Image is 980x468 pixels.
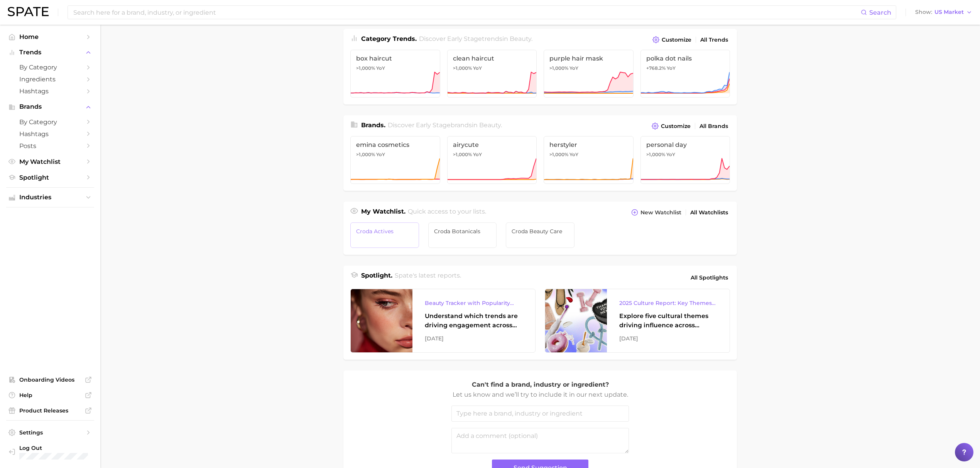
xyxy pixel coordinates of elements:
[19,444,88,451] span: Log Out
[646,65,666,71] span: +768.2%
[6,101,94,113] button: Brands
[661,123,691,130] span: Customize
[545,289,730,353] a: 2025 Culture Report: Key Themes That Are Shaping Consumer DemandExplore five cultural themes driv...
[506,222,574,248] a: Croda Beauty Care
[569,152,578,158] span: YoY
[19,429,81,436] span: Settings
[453,152,472,157] span: >1,000%
[451,380,629,390] p: Can't find a brand, industry or ingredient?
[913,7,974,17] button: ShowUS Market
[650,121,693,131] button: Customize
[700,37,728,43] span: All Trends
[19,88,81,95] span: Hashtags
[425,298,523,308] div: Beauty Tracker with Popularity Index
[689,271,730,284] a: All Spotlights
[698,121,730,131] a: All Brands
[569,65,578,71] span: YoY
[356,55,434,62] span: box haircut
[451,390,629,400] p: Let us know and we’ll try to include it in our next update.
[447,50,537,98] a: clean haircut>1,000% YoY
[6,61,94,73] a: by Category
[356,65,375,71] span: >1,000%
[350,222,419,248] a: Croda Actives
[350,50,440,98] a: box haircut>1,000% YoY
[376,65,385,71] span: YoY
[544,50,634,98] a: purple hair mask>1,000% YoY
[19,174,81,181] span: Spotlight
[473,152,482,158] span: YoY
[361,121,385,129] span: Brands .
[646,152,665,157] span: >1,000%
[6,31,94,43] a: Home
[6,140,94,152] a: Posts
[934,10,964,14] span: US Market
[356,141,434,148] span: emina cosmetics
[629,207,683,218] button: New Watchlist
[19,158,81,165] span: My Watchlist
[510,35,531,42] span: beauty
[479,121,501,129] span: beauty
[6,389,94,401] a: Help
[451,406,629,422] input: Type here a brand, industry or ingredient
[19,33,81,40] span: Home
[388,121,502,129] span: Discover Early Stage brands in .
[915,10,932,14] span: Show
[473,65,482,71] span: YoY
[619,311,717,330] div: Explore five cultural themes driving influence across beauty, food, and pop culture.
[6,73,94,85] a: Ingredients
[425,334,523,343] div: [DATE]
[688,207,730,218] a: All Watchlists
[19,407,81,414] span: Product Releases
[6,172,94,183] a: Spotlight
[667,65,676,71] span: YoY
[6,192,94,203] button: Industries
[6,128,94,140] a: Hashtags
[619,298,717,308] div: 2025 Culture Report: Key Themes That Are Shaping Consumer Demand
[19,118,81,126] span: by Category
[395,271,461,284] h2: Spate's latest reports.
[434,228,491,234] span: Croda botanicals
[419,35,532,42] span: Discover Early Stage trends in .
[6,47,94,58] button: Trends
[651,34,693,45] button: Customize
[549,141,628,148] span: herstyler
[6,405,94,416] a: Product Releases
[6,85,94,97] a: Hashtags
[408,207,486,218] h2: Quick access to your lists.
[6,442,94,462] a: Log out. Currently logged in with e-mail hannah.kohl@croda.com.
[350,289,536,353] a: Beauty Tracker with Popularity IndexUnderstand which trends are driving engagement across platfor...
[19,194,81,201] span: Industries
[691,273,728,282] span: All Spotlights
[453,141,531,148] span: airycute
[447,136,537,184] a: airycute>1,000% YoY
[698,35,730,45] a: All Trends
[19,76,81,83] span: Ingredients
[666,152,675,158] span: YoY
[376,152,385,158] span: YoY
[428,222,497,248] a: Croda botanicals
[6,156,94,168] a: My Watchlist
[453,55,531,62] span: clean haircut
[512,228,569,234] span: Croda Beauty Care
[361,35,417,42] span: Category Trends .
[8,7,49,16] img: SPATE
[73,6,861,19] input: Search here for a brand, industry, or ingredient
[640,50,730,98] a: polka dot nails+768.2% YoY
[19,376,81,383] span: Onboarding Videos
[19,64,81,71] span: by Category
[361,207,406,218] h1: My Watchlist.
[361,271,392,284] h1: Spotlight.
[690,209,728,216] span: All Watchlists
[356,228,413,234] span: Croda Actives
[350,136,440,184] a: emina cosmetics>1,000% YoY
[356,152,375,157] span: >1,000%
[19,130,81,138] span: Hashtags
[662,37,691,43] span: Customize
[6,374,94,386] a: Onboarding Videos
[544,136,634,184] a: herstyler>1,000% YoY
[19,142,81,150] span: Posts
[453,65,472,71] span: >1,000%
[646,141,725,148] span: personal day
[549,152,568,157] span: >1,000%
[549,65,568,71] span: >1,000%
